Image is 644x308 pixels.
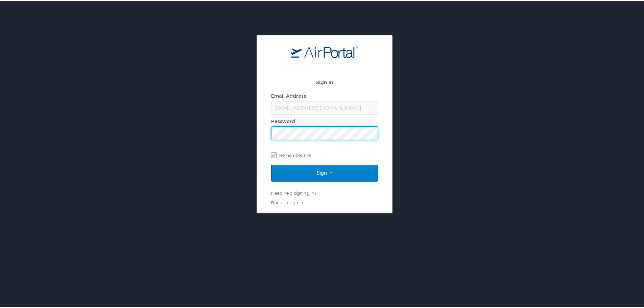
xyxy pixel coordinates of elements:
[271,163,378,180] input: Sign In
[271,92,306,97] label: Email Address
[291,44,358,56] img: logo
[271,117,295,123] label: Password
[271,189,316,194] a: Need help signing in?
[271,149,378,159] label: Remember me
[271,198,303,204] a: Back to sign in
[271,77,378,85] h2: Sign In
